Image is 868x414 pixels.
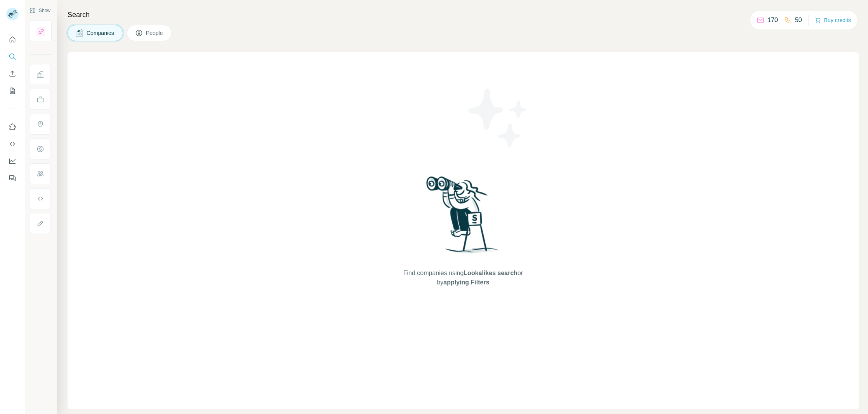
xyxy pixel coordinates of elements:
img: Surfe Illustration - Stars [463,83,533,153]
button: Show [24,5,56,16]
h4: Search [68,9,859,20]
span: People [146,29,164,37]
button: Quick start [6,33,19,47]
button: Enrich CSV [6,67,19,81]
p: 170 [767,16,778,25]
button: My lists [6,84,19,98]
button: Buy credits [815,15,851,26]
img: Surfe Illustration - Woman searching with binoculars [423,174,503,261]
button: Use Surfe on LinkedIn [6,120,19,134]
p: 50 [795,16,802,25]
button: Feedback [6,171,19,185]
button: Search [6,50,19,64]
button: Dashboard [6,154,19,168]
span: Companies [87,29,115,37]
button: Use Surfe API [6,137,19,151]
span: applying Filters [443,279,489,286]
span: Find companies using or by [401,268,525,287]
span: Lookalikes search [464,270,517,276]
